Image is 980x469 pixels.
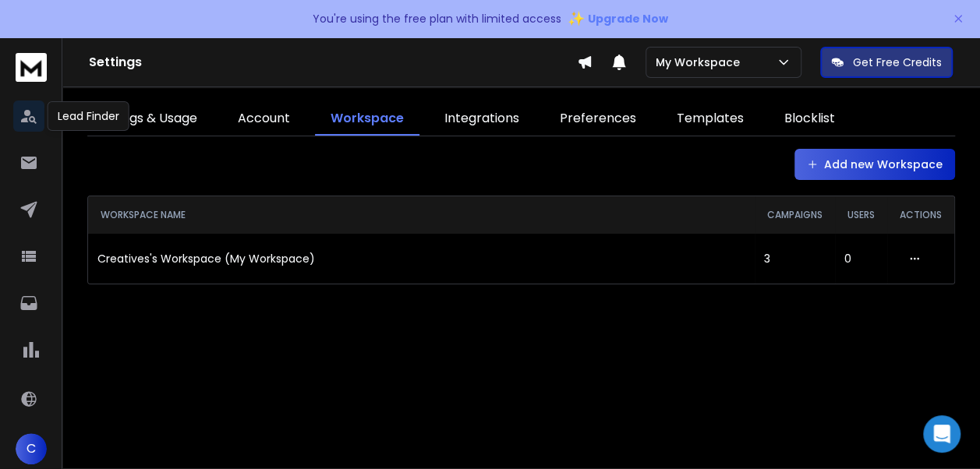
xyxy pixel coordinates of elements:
[835,234,887,284] td: 0
[755,196,835,234] th: CAMPAIGNS
[16,53,47,82] img: logo
[755,234,835,284] td: 3
[429,103,535,136] a: Integrations
[88,234,755,284] td: Creatives's Workspace (My Workspace)
[887,196,954,234] th: ACTIONS
[16,433,47,464] button: C
[568,3,668,34] button: ✨Upgrade Now
[568,8,585,30] span: ✨
[89,53,577,72] h1: Settings
[222,103,306,136] a: Account
[769,103,851,136] a: Blocklist
[656,55,746,70] p: My Workspace
[88,196,755,234] th: WORKSPACE NAME
[87,103,213,136] a: Billings & Usage
[544,103,652,136] a: Preferences
[315,103,419,136] a: Workspace
[853,55,942,70] p: Get Free Credits
[588,11,668,26] span: Upgrade Now
[313,11,561,26] p: You're using the free plan with limited access
[48,101,129,131] div: Lead Finder
[923,415,961,453] div: Open Intercom Messenger
[835,196,887,234] th: USERS
[661,103,759,136] a: Templates
[794,149,955,180] button: Add new Workspace
[820,47,953,78] button: Get Free Credits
